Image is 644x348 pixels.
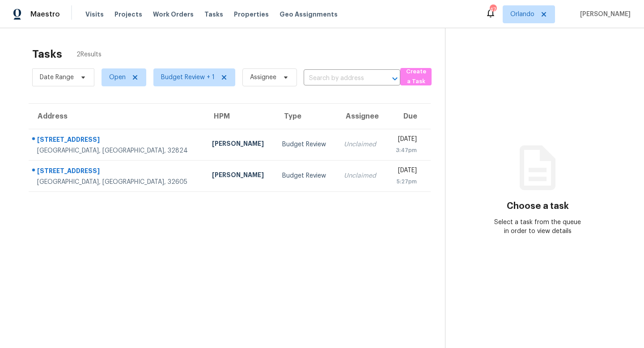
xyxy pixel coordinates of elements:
[37,146,198,155] div: [GEOGRAPHIC_DATA], [GEOGRAPHIC_DATA], 32824
[344,171,379,180] div: Unclaimed
[161,73,215,82] span: Budget Review + 1
[490,5,496,14] div: 47
[85,10,104,19] span: Visits
[280,10,338,19] span: Geo Assignments
[153,10,194,19] span: Work Orders
[250,73,276,82] span: Assignee
[204,11,223,17] span: Tasks
[282,171,330,180] div: Budget Review
[389,72,401,85] button: Open
[394,166,417,177] div: [DATE]
[304,72,375,85] input: Search by address
[405,67,427,87] span: Create a Task
[37,135,198,146] div: [STREET_ADDRESS]
[40,73,74,82] span: Date Range
[114,10,142,19] span: Projects
[282,140,330,149] div: Budget Review
[30,10,60,19] span: Maestro
[76,50,102,59] span: 2 Results
[344,140,379,149] div: Unclaimed
[337,104,386,129] th: Assignee
[109,73,126,82] span: Open
[491,218,584,236] div: Select a task from the queue in order to view details
[212,139,268,150] div: [PERSON_NAME]
[394,146,417,155] div: 3:47pm
[32,50,62,59] h2: Tasks
[37,166,198,178] div: [STREET_ADDRESS]
[576,10,631,19] span: [PERSON_NAME]
[394,135,417,146] div: [DATE]
[234,10,269,19] span: Properties
[275,104,337,129] th: Type
[29,104,205,129] th: Address
[386,104,431,129] th: Due
[212,170,268,182] div: [PERSON_NAME]
[37,178,198,187] div: [GEOGRAPHIC_DATA], [GEOGRAPHIC_DATA], 32605
[394,177,417,186] div: 5:27pm
[510,10,534,19] span: Orlando
[205,104,275,129] th: HPM
[507,202,569,211] h3: Choose a task
[400,68,432,85] button: Create a Task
